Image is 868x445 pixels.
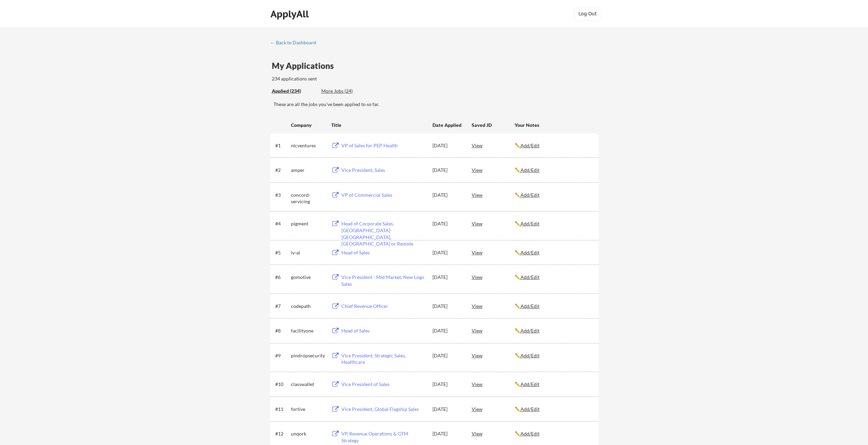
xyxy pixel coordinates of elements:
u: Add/Edit [520,143,540,148]
div: ✏️ [515,303,592,310]
div: nlcventures [291,142,325,149]
div: Applied (234) [272,88,316,94]
div: ✏️ [515,381,592,388]
div: #12 [275,430,289,437]
div: ✏️ [515,167,592,174]
div: ✏️ [515,327,592,334]
div: gomotive [291,274,325,281]
div: View [472,403,515,415]
div: View [472,217,515,229]
div: ✏️ [515,352,592,359]
div: pindropsecurity [291,352,325,359]
div: #5 [275,249,289,256]
div: concord-servicing [291,192,325,205]
div: View [472,300,515,312]
div: Vice President - Mid Market, New Logo Sales [341,274,426,287]
div: VP of Commercial Sales [341,192,426,198]
div: [DATE] [432,406,462,413]
button: Log Out [574,7,601,20]
u: Add/Edit [520,221,540,226]
div: #8 [275,327,289,334]
div: Vice President, Global Flagship Sales [341,406,426,413]
div: #3 [275,192,289,198]
div: Saved JD [472,119,515,131]
u: Add/Edit [520,167,540,173]
div: Vice President, Strategic Sales, Healthcare [341,352,426,366]
div: Date Applied [432,122,462,129]
div: ✏️ [515,220,592,227]
div: View [472,246,515,258]
div: codepath [291,303,325,310]
div: [DATE] [432,303,462,310]
div: ✏️ [515,430,592,437]
div: [DATE] [432,352,462,359]
div: ← Back to Dashboard [270,40,321,45]
div: [DATE] [432,167,462,174]
u: Add/Edit [520,381,540,387]
div: ✏️ [515,406,592,413]
div: amper [291,167,325,174]
div: [DATE] [432,220,462,227]
div: Company [291,122,325,129]
div: #11 [275,406,289,413]
div: [DATE] [432,430,462,437]
div: [DATE] [432,327,462,334]
u: Add/Edit [520,303,540,309]
div: #9 [275,352,289,359]
div: More Jobs (24) [321,88,371,94]
u: Add/Edit [520,274,540,280]
div: VP, Revenue Operations & GTM Strategy [341,430,426,444]
div: Head of Corporate Sales, [GEOGRAPHIC_DATA]- [GEOGRAPHIC_DATA], [GEOGRAPHIC_DATA] or Remote [341,220,426,247]
div: ✏️ [515,192,592,198]
div: #10 [275,381,289,388]
div: pigment [291,220,325,227]
u: Add/Edit [520,192,540,198]
div: [DATE] [432,381,462,388]
div: Title [331,122,426,129]
div: [DATE] [432,142,462,149]
div: View [472,164,515,176]
div: #7 [275,303,289,310]
div: Vice President of Sales [341,381,426,388]
div: ✏️ [515,274,592,281]
div: View [472,427,515,440]
div: These are job applications we think you'd be a good fit for, but couldn't apply you to automatica... [321,88,371,95]
div: My Applications [272,62,339,70]
div: Your Notes [515,122,592,129]
div: View [472,139,515,151]
div: classwallet [291,381,325,388]
div: #6 [275,274,289,281]
div: #4 [275,220,289,227]
div: #1 [275,142,289,149]
div: View [472,189,515,201]
div: [DATE] [432,249,462,256]
div: [DATE] [432,274,462,281]
div: These are all the jobs you've been applied to so far. [272,88,316,95]
div: View [472,324,515,337]
div: facilityone [291,327,325,334]
div: fortive [291,406,325,413]
div: ✏️ [515,249,592,256]
div: [DATE] [432,192,462,198]
u: Add/Edit [520,250,540,255]
div: 234 applications sent [272,75,404,82]
div: iv-ai [291,249,325,256]
u: Add/Edit [520,328,540,333]
div: Head of Sales [341,327,426,334]
u: Add/Edit [520,353,540,358]
div: #2 [275,167,289,174]
div: View [472,271,515,283]
div: Vice President, Sales [341,167,426,174]
div: Head of Sales [341,249,426,256]
u: Add/Edit [520,406,540,412]
div: ✏️ [515,142,592,149]
div: unqork [291,430,325,437]
div: View [472,378,515,390]
div: Chief Revenue Officer [341,303,426,310]
div: ApplyAll [270,8,311,20]
u: Add/Edit [520,431,540,436]
div: VP of Sales for PEP Health [341,142,426,149]
div: These are all the jobs you've been applied to so far. [274,101,599,108]
div: View [472,349,515,361]
a: ← Back to Dashboard [270,40,321,47]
